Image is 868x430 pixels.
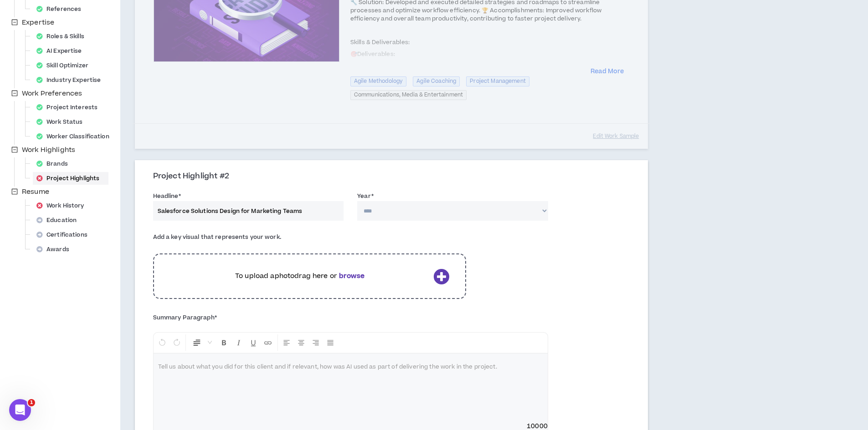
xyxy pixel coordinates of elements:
[357,189,374,203] label: Year
[294,334,308,351] button: Center Align
[33,3,90,15] div: References
[170,334,184,351] button: Redo
[20,187,51,197] span: Resume
[33,45,91,57] div: AI Expertise
[324,334,337,351] button: Justify Align
[20,145,77,156] span: Work Highlights
[28,399,35,406] span: 1
[33,157,77,170] div: Brands
[153,249,467,304] div: To upload aphotodrag here orbrowse
[22,145,75,155] span: Work Highlights
[170,271,430,281] p: To upload a photo drag here or
[217,334,231,351] button: Format Bold
[33,116,92,128] div: Work Status
[11,19,18,25] span: minus-square
[153,189,181,203] label: Headline
[153,310,217,325] label: Summary Paragraph
[155,334,169,351] button: Undo
[280,334,293,351] button: Left Align
[11,147,18,153] span: minus-square
[261,334,275,351] button: Insert Link
[33,59,98,72] div: Skill Optimizer
[33,214,86,227] div: Education
[33,228,97,241] div: Certifications
[33,30,93,43] div: Roles & Skills
[232,334,246,351] button: Format Italics
[11,90,18,96] span: minus-square
[33,101,107,114] div: Project Interests
[247,334,260,351] button: Format Underline
[33,172,108,185] div: Project Highlights
[153,230,281,244] label: Add a key visual that represents your work.
[20,88,84,99] span: Work Preferences
[33,243,78,256] div: Awards
[11,188,18,195] span: minus-square
[339,271,365,281] b: browse
[153,201,344,221] input: Case Study Headline
[22,18,54,27] span: Expertise
[22,187,49,197] span: Resume
[153,172,637,182] h3: Project Highlight #2
[33,199,93,212] div: Work History
[33,130,118,143] div: Worker Classification
[22,89,82,98] span: Work Preferences
[20,17,56,28] span: Expertise
[33,74,110,86] div: Industry Expertise
[309,334,323,351] button: Right Align
[9,399,31,421] iframe: Intercom live chat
